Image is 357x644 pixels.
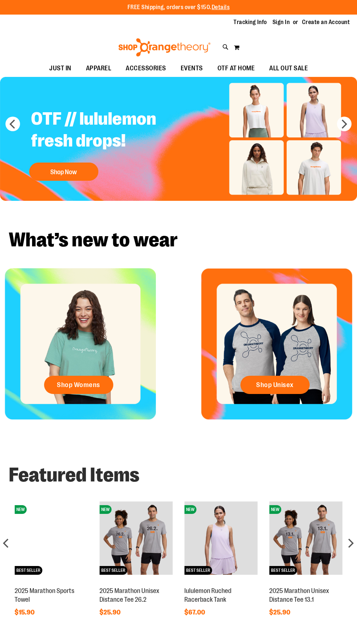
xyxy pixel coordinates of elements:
span: NEW [269,505,281,514]
a: 2025 Marathon Unisex Distance Tee 26.2NEWBEST SELLER [99,579,173,585]
span: $67.00 [184,609,206,616]
span: JUST IN [49,60,71,77]
a: lululemon Ruched Racerback Tank [184,587,231,603]
span: EVENTS [181,60,203,77]
span: $15.90 [15,609,36,616]
span: NEW [15,505,27,514]
h2: OTF // lululemon fresh drops! [25,102,207,159]
span: BEST SELLER [269,566,297,575]
a: 2025 Marathon Sports TowelNEWBEST SELLER [15,579,88,585]
span: OTF AT HOME [217,60,255,77]
span: $25.90 [99,609,122,616]
strong: Featured Items [9,464,140,486]
a: Shop Womens [44,376,113,394]
a: 2025 Marathon Unisex Distance Tee 13.1 [269,587,329,603]
button: Shop Now [29,163,98,181]
a: Tracking Info [234,18,267,26]
p: FREE Shipping, orders over $150. [127,3,230,12]
img: 2025 Marathon Unisex Distance Tee 26.2 [99,501,173,575]
span: ACCESSORIES [126,60,166,77]
button: prev [5,117,20,131]
a: 2025 Marathon Unisex Distance Tee 13.1NEWBEST SELLER [269,579,342,585]
a: Shop Unisex [240,376,310,394]
span: BEST SELLER [99,566,127,575]
a: Details [212,4,230,11]
span: NEW [99,505,111,514]
a: Create an Account [302,18,350,26]
h2: What’s new to wear [9,230,348,250]
img: Shop Orangetheory [117,38,212,56]
span: BEST SELLER [15,566,42,575]
a: Sign In [272,18,290,26]
span: ALL OUT SALE [269,60,308,77]
button: next [337,117,352,131]
span: BEST SELLER [184,566,212,575]
span: Shop Womens [57,381,100,389]
img: lululemon Ruched Racerback Tank [184,501,258,575]
img: 2025 Marathon Unisex Distance Tee 13.1 [269,501,342,575]
a: 2025 Marathon Sports Towel [15,587,74,603]
a: 2025 Marathon Unisex Distance Tee 26.2 [99,587,159,603]
a: lululemon Ruched Racerback TankNEWBEST SELLER [184,579,258,585]
span: Shop Unisex [256,381,294,389]
span: $25.90 [269,609,291,616]
span: APPAREL [86,60,111,77]
span: NEW [184,505,196,514]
